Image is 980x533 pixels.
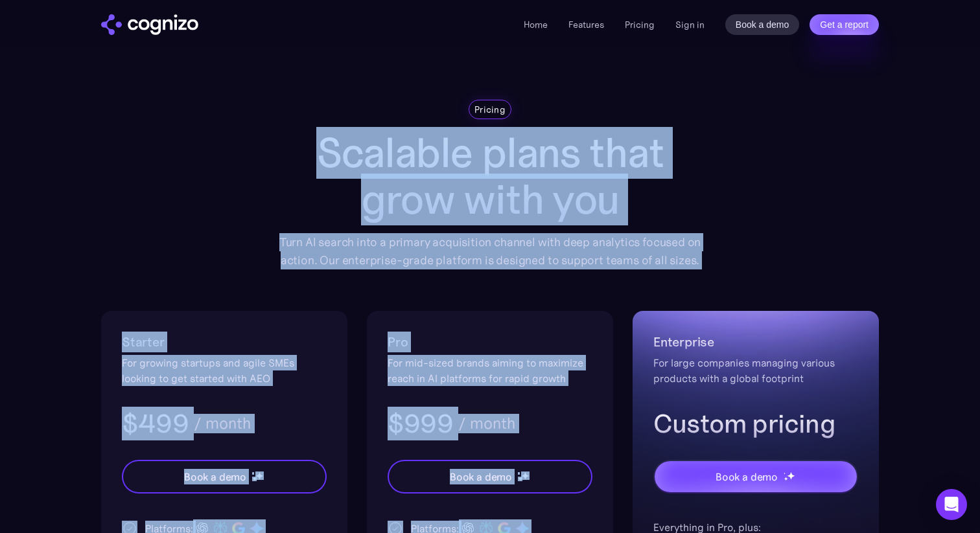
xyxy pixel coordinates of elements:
a: Home [524,19,548,30]
h3: Custom pricing [653,407,858,440]
div: / month [458,416,515,431]
div: Book a demo [450,469,512,484]
img: cognizo logo [101,14,198,35]
div: For growing startups and agile SMEs looking to get started with AEO [122,355,327,386]
h1: Scalable plans that grow with you [270,130,710,223]
img: star [252,472,254,474]
div: / month [194,416,251,431]
img: star [787,471,795,480]
a: Pricing [625,19,655,30]
h2: Enterprise [653,332,858,352]
a: Sign in [675,17,705,32]
img: star [252,477,257,481]
img: star [255,471,264,480]
div: Book a demo [716,469,778,484]
div: Open Intercom Messenger [936,489,967,520]
a: home [101,14,198,35]
div: Pricing [474,103,506,116]
img: star [521,471,530,480]
img: star [518,472,520,474]
a: Book a demostarstarstar [122,460,327,493]
a: Book a demostarstarstar [388,460,592,493]
h3: $999 [388,407,453,440]
a: Features [568,19,604,30]
div: For large companies managing various products with a global footprint [653,355,858,386]
div: For mid-sized brands aiming to maximize reach in AI platforms for rapid growth [388,355,592,386]
div: Book a demo [184,469,246,484]
a: Book a demo [725,14,800,35]
h3: $499 [122,407,189,440]
a: Get a report [810,14,879,35]
img: star [784,477,788,481]
h2: Starter [122,332,327,352]
div: Turn AI search into a primary acquisition channel with deep analytics focused on action. Our ente... [270,233,710,269]
a: Book a demostarstarstar [653,460,858,493]
img: star [518,477,522,481]
h2: Pro [388,332,592,352]
img: star [784,472,786,474]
